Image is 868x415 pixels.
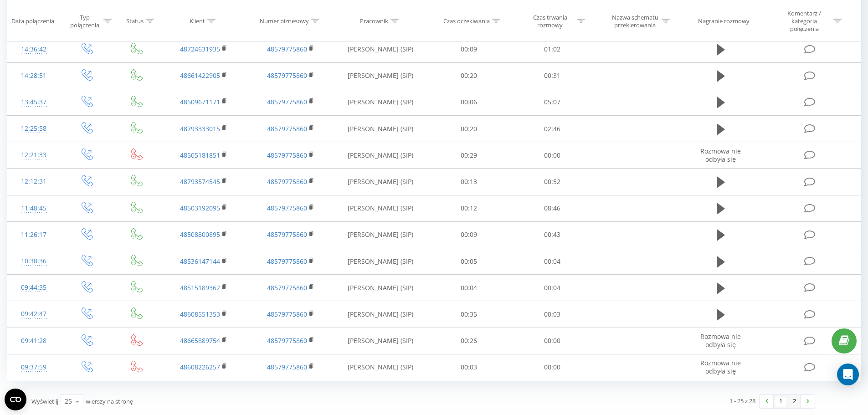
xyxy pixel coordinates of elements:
[267,363,307,371] a: 48579775860
[267,177,307,186] a: 48579775860
[16,252,51,270] div: 10:38:36
[180,230,220,239] a: 48508800895
[511,116,594,142] td: 02:46
[427,301,511,328] td: 00:35
[334,248,427,275] td: [PERSON_NAME] (SIP)
[443,17,490,25] div: Czas oczekiwania
[334,169,427,195] td: [PERSON_NAME] (SIP)
[267,45,307,53] a: 48579775860
[511,142,594,169] td: 00:00
[511,62,594,89] td: 00:31
[511,169,594,195] td: 00:52
[511,89,594,115] td: 05:07
[190,17,205,25] div: Klient
[16,226,51,244] div: 11:26:17
[180,204,220,212] a: 48503192095
[334,195,427,221] td: [PERSON_NAME] (SIP)
[334,62,427,89] td: [PERSON_NAME] (SIP)
[126,17,144,25] div: Status
[11,17,54,25] div: Data połączenia
[16,359,51,376] div: 09:37:59
[698,17,750,25] div: Nagranie rozmowy
[360,17,388,25] div: Pracownik
[427,221,511,248] td: 00:09
[180,177,220,186] a: 48793574545
[16,41,51,58] div: 14:36:42
[511,275,594,301] td: 00:04
[180,124,220,133] a: 48793333015
[180,336,220,345] a: 48665889754
[5,389,26,410] button: Open CMP widget
[180,97,220,106] a: 48509671171
[180,151,220,159] a: 48505181851
[774,395,787,408] a: 1
[427,275,511,301] td: 00:04
[334,301,427,328] td: [PERSON_NAME] (SIP)
[267,283,307,292] a: 48579775860
[334,89,427,115] td: [PERSON_NAME] (SIP)
[334,221,427,248] td: [PERSON_NAME] (SIP)
[31,397,58,405] span: Wyświetlij
[16,279,51,297] div: 09:44:35
[180,310,220,318] a: 48608551353
[180,283,220,292] a: 48515189362
[180,71,220,80] a: 48661422905
[427,142,511,169] td: 00:29
[16,67,51,85] div: 14:28:51
[700,147,741,164] span: Rozmowa nie odbyła się
[267,71,307,80] a: 48579775860
[16,200,51,217] div: 11:48:45
[427,36,511,62] td: 00:09
[267,257,307,266] a: 48579775860
[267,151,307,159] a: 48579775860
[427,116,511,142] td: 00:20
[729,396,755,405] div: 1 - 25 z 28
[16,93,51,111] div: 13:45:37
[427,169,511,195] td: 00:13
[511,221,594,248] td: 00:43
[787,395,801,408] a: 2
[267,230,307,239] a: 48579775860
[837,364,859,385] div: Open Intercom Messenger
[526,13,575,29] div: Czas trwania rozmowy
[511,36,594,62] td: 01:02
[427,62,511,89] td: 00:20
[267,336,307,345] a: 48579775860
[65,397,72,406] div: 25
[180,45,220,53] a: 48724631935
[511,354,594,380] td: 00:00
[511,301,594,328] td: 00:03
[334,275,427,301] td: [PERSON_NAME] (SIP)
[511,248,594,275] td: 00:04
[16,305,51,323] div: 09:42:47
[334,354,427,380] td: [PERSON_NAME] (SIP)
[16,120,51,138] div: 12:25:58
[778,10,831,33] div: Komentarz / kategoria połączenia
[334,328,427,354] td: [PERSON_NAME] (SIP)
[511,195,594,221] td: 08:46
[267,204,307,212] a: 48579775860
[611,13,659,29] div: Nazwa schematu przekierowania
[700,359,741,375] span: Rozmowa nie odbyła się
[16,332,51,350] div: 09:41:28
[334,116,427,142] td: [PERSON_NAME] (SIP)
[511,328,594,354] td: 00:00
[267,97,307,106] a: 48579775860
[427,248,511,275] td: 00:05
[16,173,51,190] div: 12:12:31
[68,13,101,29] div: Typ połączenia
[86,397,133,405] span: wierszy na stronę
[267,310,307,318] a: 48579775860
[260,17,309,25] div: Numer biznesowy
[334,36,427,62] td: [PERSON_NAME] (SIP)
[427,354,511,380] td: 00:03
[180,363,220,371] a: 48608226257
[700,332,741,349] span: Rozmowa nie odbyła się
[180,257,220,266] a: 48536147144
[427,328,511,354] td: 00:26
[427,89,511,115] td: 00:06
[427,195,511,221] td: 00:12
[334,142,427,169] td: [PERSON_NAME] (SIP)
[267,124,307,133] a: 48579775860
[16,146,51,164] div: 12:21:33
